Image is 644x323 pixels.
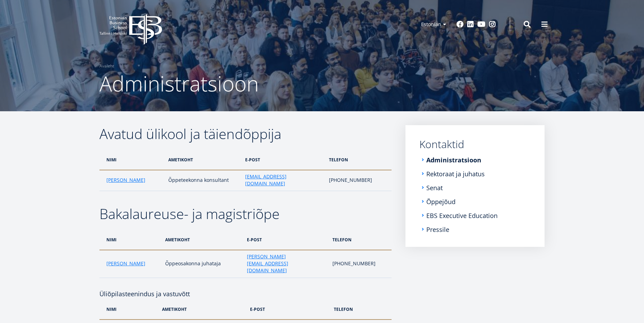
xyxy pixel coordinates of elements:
[457,21,464,28] a: Facebook
[325,170,392,191] td: [PHONE_NUMBER]
[99,229,162,250] th: nimi
[99,299,159,320] th: nimi
[426,212,498,219] a: EBS Executive Education
[426,184,443,191] a: Senat
[162,229,243,250] th: ametikoht
[165,170,241,191] td: Õppeteekonna konsultant
[165,150,241,170] th: ametikoht
[467,21,474,28] a: Linkedin
[426,170,485,177] a: Rektoraat ja juhatus
[99,125,392,143] h2: Avatud ülikool ja täiendõppija
[99,63,114,70] a: Avaleht
[419,139,531,150] a: Kontaktid
[489,21,496,28] a: Instagram
[99,278,392,299] h4: Üliõpilasteenindus ja vastuvõtt
[159,299,247,320] th: ametikoht
[325,150,392,170] th: telefon
[162,250,243,278] td: Õppeosakonna juhataja
[99,69,259,98] span: Administratsioon
[330,299,392,320] th: telefon
[245,173,322,187] a: [EMAIL_ADDRESS][DOMAIN_NAME]
[477,21,485,28] a: Youtube
[106,177,145,184] a: [PERSON_NAME]
[329,229,392,250] th: telefon
[243,229,329,250] th: e-post
[99,205,392,223] h2: Bakalaureuse- ja magistriõpe
[99,150,165,170] th: nimi
[242,150,325,170] th: e-post
[329,250,392,278] td: [PHONE_NUMBER]
[426,156,481,163] a: Administratsioon
[247,299,330,320] th: e-post
[426,226,449,233] a: Pressile
[106,260,145,267] a: [PERSON_NAME]
[426,198,456,205] a: Õppejõud
[247,253,325,274] a: [PERSON_NAME][EMAIL_ADDRESS][DOMAIN_NAME]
